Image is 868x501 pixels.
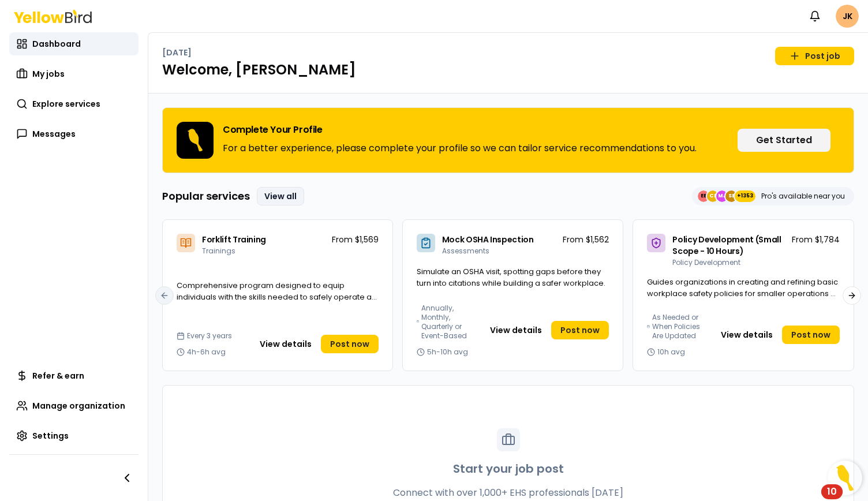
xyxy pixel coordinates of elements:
a: Post now [551,321,609,339]
button: Open Resource Center, 10 new notifications [828,461,862,495]
a: Post now [321,335,379,353]
span: Every 3 years [187,331,232,341]
button: View details [714,326,780,344]
span: JK [836,5,859,28]
span: +1353 [737,190,753,202]
a: Manage organization [9,394,139,417]
p: Connect with over 1,000+ EHS professionals [DATE] [393,486,623,500]
span: Trainings [202,246,235,256]
p: From $1,569 [332,234,379,245]
span: As Needed or When Policies Are Updated [652,313,704,341]
span: Simulate an OSHA visit, spotting gaps before they turn into citations while building a safer work... [417,266,605,289]
button: Get Started [738,129,830,152]
span: Guides organizations in creating and refining basic workplace safety policies for smaller operati... [647,276,839,310]
span: 4h-6h avg [187,347,226,357]
span: Manage organization [32,400,125,412]
span: Dashboard [32,38,81,50]
p: Pro's available near you [761,192,845,201]
a: Settings [9,424,139,447]
button: View details [483,321,549,339]
a: Messages [9,122,139,145]
a: Post now [782,326,840,344]
span: Comprehensive program designed to equip individuals with the skills needed to safely operate a fo... [177,280,377,313]
a: Explore services [9,92,139,115]
span: SE [725,190,737,202]
span: 5h-10h avg [427,347,468,357]
span: Policy Development (Small Scope - 10 Hours) [672,234,781,257]
a: Refer & earn [9,364,139,387]
span: Post now [791,329,830,341]
a: My jobs [9,62,139,85]
span: Settings [32,430,69,442]
h3: Start your job post [453,461,564,477]
span: Forklift Training [202,234,266,245]
p: [DATE] [162,47,192,58]
span: Explore services [32,98,100,110]
div: Complete Your ProfileFor a better experience, please complete your profile so we can tailor servi... [162,107,854,173]
p: For a better experience, please complete your profile so we can tailor service recommendations to... [223,141,697,155]
span: MJ [716,190,728,202]
span: Annually, Monthly, Quarterly or Event-Based [421,304,474,341]
span: Assessments [442,246,489,256]
span: Messages [32,128,76,140]
p: From $1,784 [792,234,840,245]
span: Post now [560,324,600,336]
span: Refer & earn [32,370,84,382]
span: 10h avg [657,347,685,357]
span: CE [707,190,719,202]
span: Mock OSHA Inspection [442,234,534,245]
span: My jobs [32,68,65,80]
span: Post now [330,338,369,350]
button: View details [253,335,319,353]
a: Dashboard [9,32,139,55]
p: From $1,562 [563,234,609,245]
h3: Complete Your Profile [223,125,697,134]
a: Post job [775,47,854,65]
span: Policy Development [672,257,740,267]
h1: Welcome, [PERSON_NAME] [162,61,854,79]
h3: Popular services [162,188,250,204]
a: View all [257,187,304,205]
span: EE [698,190,709,202]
